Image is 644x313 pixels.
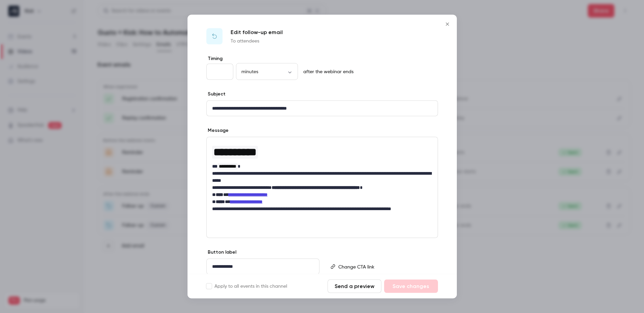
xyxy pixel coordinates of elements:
[207,137,438,224] div: editor
[231,28,283,36] p: Edit follow-up email
[328,280,381,293] button: Send a preview
[206,55,438,62] label: Timing
[301,68,353,75] p: after the webinar ends
[206,283,287,290] label: Apply to all events in this channel
[206,249,236,256] label: Button label
[206,127,229,134] label: Message
[231,38,283,45] p: To attendees
[441,18,454,31] button: Close
[207,101,438,116] div: editor
[236,68,298,75] div: minutes
[336,259,437,275] div: editor
[206,91,226,97] label: Subject
[207,259,319,274] div: editor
